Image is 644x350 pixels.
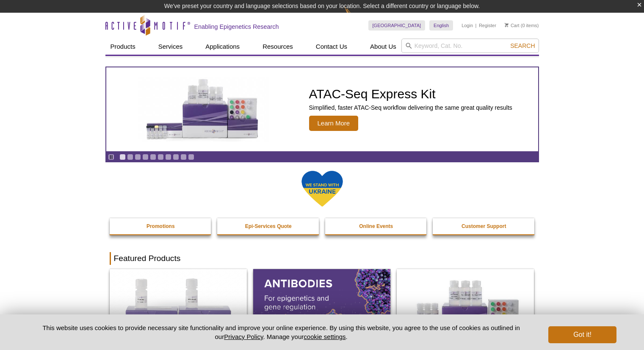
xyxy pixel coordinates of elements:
img: Change Here [345,6,367,26]
h2: Enabling Epigenetics Research [194,23,279,31]
strong: Customer Support [462,223,506,229]
a: Applications [200,39,245,55]
button: cookie settings [304,333,345,340]
a: Go to slide 7 [165,154,171,160]
a: Promotions [110,218,212,234]
span: Learn More [309,116,359,131]
a: Products [105,39,141,55]
article: ATAC-Seq Express Kit [106,67,538,151]
a: About Us [365,39,401,55]
img: Your Cart [505,23,509,27]
a: Customer Support [433,218,535,234]
a: Epi-Services Quote [217,218,320,234]
a: Go to slide 9 [180,154,187,160]
strong: Online Events [359,223,393,229]
a: Online Events [325,218,428,234]
a: Go to slide 10 [188,154,194,160]
a: Go to slide 2 [127,154,133,160]
a: Resources [257,39,298,55]
a: Go to slide 6 [158,154,164,160]
button: Search [508,42,537,50]
h2: Featured Products [110,252,535,265]
button: Got it! [548,326,616,343]
li: | [475,20,477,31]
a: English [429,20,453,31]
a: Go to slide 1 [119,154,126,160]
a: Go to slide 8 [173,154,179,160]
a: Go to slide 5 [150,154,156,160]
p: This website uses cookies to provide necessary site functionality and improve your online experie... [28,323,535,341]
a: ATAC-Seq Express Kit ATAC-Seq Express Kit Simplified, faster ATAC-Seq workflow delivering the sam... [106,67,538,151]
a: Cart [505,22,520,28]
a: Services [153,39,188,55]
img: ATAC-Seq Express Kit [133,77,273,142]
a: Go to slide 3 [135,154,141,160]
strong: Epi-Services Quote [245,223,292,229]
a: Register [479,22,496,28]
span: Search [510,42,535,49]
h2: ATAC-Seq Express Kit [309,88,512,100]
input: Keyword, Cat. No. [401,39,539,53]
p: Simplified, faster ATAC-Seq workflow delivering the same great quality results [309,104,512,111]
img: We Stand With Ukraine [301,170,343,208]
strong: Promotions [146,223,175,229]
a: Toggle autoplay [108,154,114,160]
a: Contact Us [311,39,352,55]
a: [GEOGRAPHIC_DATA] [368,20,426,31]
a: Go to slide 4 [142,154,149,160]
a: Privacy Policy [224,333,263,340]
li: (0 items) [505,20,539,31]
a: Login [462,22,473,28]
